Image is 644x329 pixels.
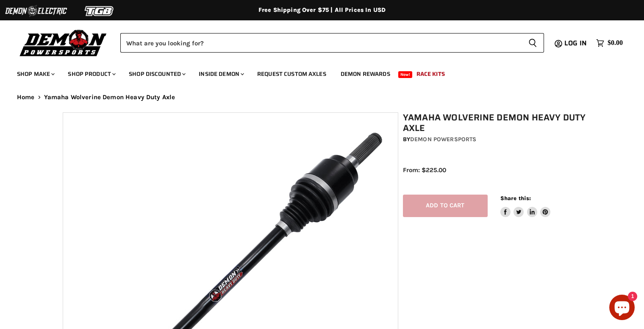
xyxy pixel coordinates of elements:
[561,39,592,47] a: Log in
[44,94,175,101] span: Yamaha Wolverine Demon Heavy Duty Axle
[120,33,544,53] form: Product
[403,135,586,144] div: by
[11,65,60,83] a: Shop Make
[500,195,551,217] aside: Share this:
[251,65,333,83] a: Request Custom Axles
[403,112,586,134] h1: Yamaha Wolverine Demon Heavy Duty Axle
[192,65,249,83] a: Inside Demon
[608,39,623,47] span: $0.00
[4,3,68,19] img: Demon Electric Logo 2
[68,3,131,19] img: TGB Logo 2
[398,71,413,78] span: New!
[607,295,637,322] inbox-online-store-chat: Shopify online store chat
[410,65,451,83] a: Race Kits
[17,28,110,58] img: Demon Powersports
[522,33,544,53] button: Search
[61,65,121,83] a: Shop Product
[592,37,627,49] a: $0.00
[403,166,446,174] span: From: $225.00
[122,65,191,83] a: Shop Discounted
[564,38,587,48] span: Log in
[17,94,35,101] a: Home
[410,136,476,143] a: Demon Powersports
[500,195,531,201] span: Share this:
[120,33,522,53] input: Search
[334,65,397,83] a: Demon Rewards
[11,62,621,83] ul: Main menu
